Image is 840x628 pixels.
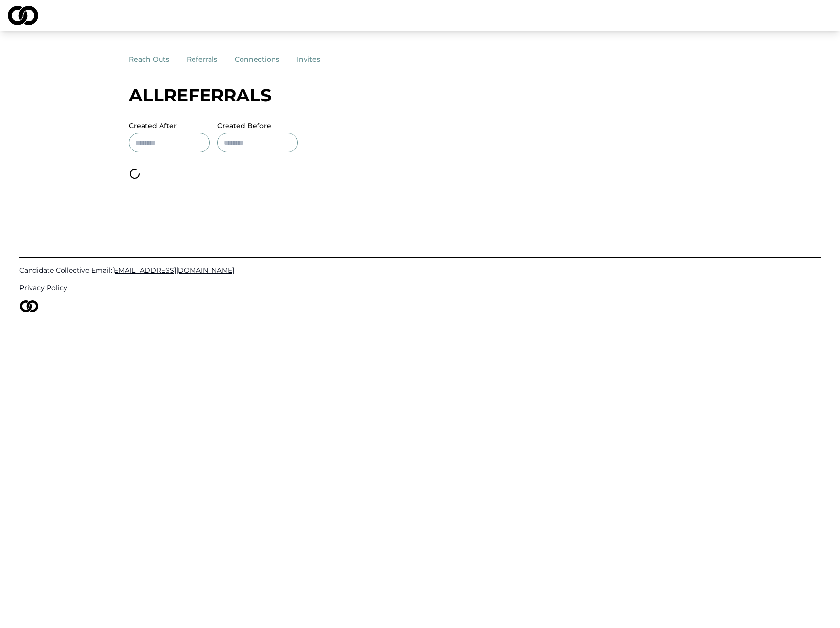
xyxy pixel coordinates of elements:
[19,265,821,275] a: Candidate Collective Email:[EMAIL_ADDRESS][DOMAIN_NAME]
[129,122,210,129] label: Created After
[19,283,821,293] a: Privacy Policy
[8,6,38,25] img: logo
[19,300,39,312] img: logo
[187,50,235,68] button: referrals
[235,50,297,68] button: connections
[112,266,234,275] span: [EMAIL_ADDRESS][DOMAIN_NAME]
[129,85,711,105] div: All referrals
[217,122,298,129] label: Created Before
[297,50,338,68] button: invites
[129,50,187,68] button: reach outs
